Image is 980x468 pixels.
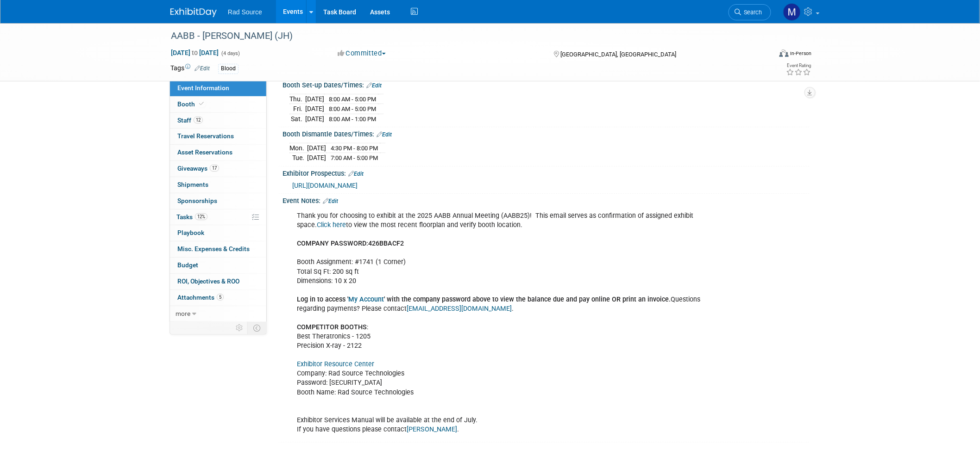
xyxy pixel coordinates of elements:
span: Misc. Expenses & Credits [177,245,250,252]
td: Toggle Event Tabs [248,322,267,334]
div: Event Rating [786,63,811,68]
td: Tags [170,63,210,74]
td: Sat. [289,114,305,123]
span: Giveaways [177,165,219,172]
span: 4:30 PM - 8:00 PM [331,145,378,152]
span: 8:00 AM - 1:00 PM [329,116,376,123]
b: 426BBACF2 [368,240,404,247]
td: Tue. [289,153,307,163]
span: Travel Reservations [177,132,234,140]
span: Search [741,9,762,16]
span: Shipments [177,181,208,188]
a: Shipments [170,177,266,193]
img: Melissa Conboy [783,3,801,21]
a: [EMAIL_ADDRESS][DOMAIN_NAME] [407,305,512,313]
a: Booth [170,97,266,112]
span: Booth [177,100,206,108]
a: Edit [348,171,364,177]
a: Search [729,4,771,20]
button: Committed [334,49,389,58]
span: Rad Source [228,8,262,16]
div: Booth Set-up Dates/Times: [283,78,810,90]
span: [GEOGRAPHIC_DATA], [GEOGRAPHIC_DATA] [560,51,676,58]
td: Thu. [289,94,305,104]
a: Sponsorships [170,193,266,209]
td: [DATE] [307,153,326,163]
span: 17 [210,165,219,172]
div: Thank you for choosing to exhibit at the 2025 AABB Annual Meeting (AABB25)! This email serves as ... [290,207,708,439]
span: Attachments [177,294,224,301]
div: Exhibitor Prospectus: [283,166,810,179]
a: Playbook [170,225,266,241]
a: My Account [348,296,384,303]
b: COMPETITOR [297,323,339,331]
span: 5 [217,294,224,301]
a: Edit [323,198,338,204]
a: Misc. Expenses & Credits [170,241,266,257]
span: Playbook [177,229,204,236]
span: 12% [195,213,207,220]
span: to [190,49,199,56]
a: Travel Reservations [170,129,266,144]
b: BOOTHS [340,323,367,331]
img: Format-Inperson.png [779,49,789,57]
div: Event Format [716,48,812,62]
a: Giveaways17 [170,161,266,177]
a: Edit [366,82,382,89]
span: 12 [194,117,203,123]
b: Log in to access ' ' with the company password above to view the balance due and pay online OR pr... [297,296,671,303]
td: Fri. [289,104,305,114]
a: Asset Reservations [170,145,266,160]
span: more [176,310,190,317]
td: [DATE] [305,104,324,114]
span: 8:00 AM - 5:00 PM [329,96,376,103]
span: Event Information [177,84,229,92]
a: Edit [195,65,210,72]
div: In-Person [790,50,812,57]
td: Personalize Event Tab Strip [232,322,248,334]
span: Asset Reservations [177,148,232,156]
div: Blood [218,64,239,74]
span: Budget [177,261,198,269]
a: Event Information [170,80,266,96]
img: ExhibitDay [170,8,217,17]
a: Click here [317,221,346,229]
a: Staff12 [170,113,266,129]
i: Booth reservation complete [199,101,204,106]
span: Sponsorships [177,197,217,204]
span: Tasks [176,213,207,221]
a: ROI, Objectives & ROO [170,274,266,289]
a: Exhibitor Resource Center [297,360,374,368]
a: [PERSON_NAME] [407,425,457,433]
td: [DATE] [307,143,326,153]
span: ROI, Objectives & ROO [177,277,239,285]
a: more [170,306,266,322]
span: (4 days) [220,50,240,56]
a: Budget [170,258,266,273]
div: Event Notes: [283,194,810,206]
span: Staff [177,117,203,124]
span: [DATE] [DATE] [170,49,219,57]
b: COMPANY PASSWORD: [297,240,368,247]
a: Edit [377,131,392,138]
td: [DATE] [305,94,324,104]
div: Booth Dismantle Dates/Times: [283,127,810,139]
a: Attachments5 [170,290,266,306]
span: 7:00 AM - 5:00 PM [331,154,378,161]
a: Tasks12% [170,209,266,225]
td: Mon. [289,143,307,153]
a: [URL][DOMAIN_NAME] [292,182,358,189]
div: AABB - [PERSON_NAME] (JH) [168,28,757,44]
td: [DATE] [305,114,324,123]
span: 8:00 AM - 5:00 PM [329,105,376,112]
